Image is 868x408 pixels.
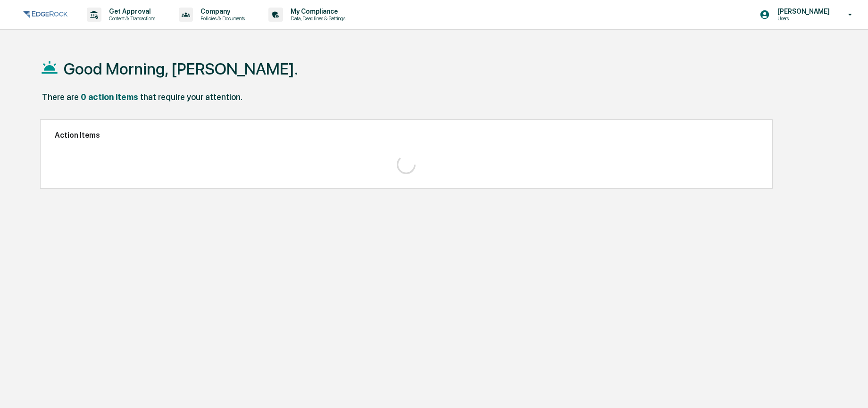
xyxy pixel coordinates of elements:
h2: Action Items [55,131,758,140]
h1: Good Morning, [PERSON_NAME]. [64,59,298,78]
p: My Compliance [283,8,350,15]
p: [PERSON_NAME] [770,8,835,15]
div: There are [42,92,79,102]
img: logo [23,9,68,20]
p: Company [193,8,250,15]
p: Policies & Documents [193,15,250,22]
p: Users [770,15,835,22]
p: Content & Transactions [101,15,160,22]
div: 0 action items [81,92,138,102]
p: Get Approval [101,8,160,15]
div: that require your attention. [140,92,242,102]
p: Data, Deadlines & Settings [283,15,350,22]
